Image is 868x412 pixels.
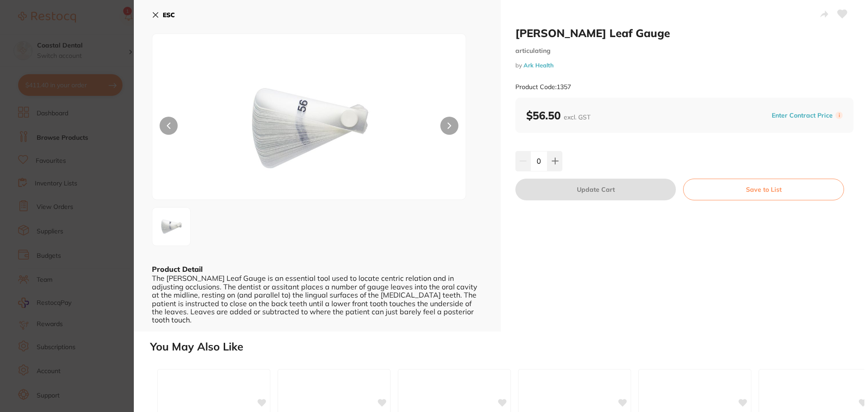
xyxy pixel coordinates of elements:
[564,113,590,121] span: excl. GST
[152,265,203,274] b: Product Detail
[163,11,175,19] b: ESC
[515,26,854,40] h2: [PERSON_NAME] Leaf Gauge
[769,111,835,120] button: Enter Contract Price
[524,62,554,69] a: Ark Health
[215,57,403,199] img: ay8xMzU3LWpwZw
[683,179,844,200] button: Save to List
[515,47,854,55] small: articulating
[152,274,483,324] div: The [PERSON_NAME] Leaf Gauge is an essential tool used to locate centric relation and in adjustin...
[152,7,175,23] button: ESC
[835,112,843,119] label: i
[515,179,676,200] button: Update Cart
[515,62,854,69] small: by
[155,210,188,243] img: ay8xMzU3LWpwZw
[526,109,590,122] b: $56.50
[150,341,864,353] h2: You May Also Like
[515,83,571,91] small: Product Code: 1357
